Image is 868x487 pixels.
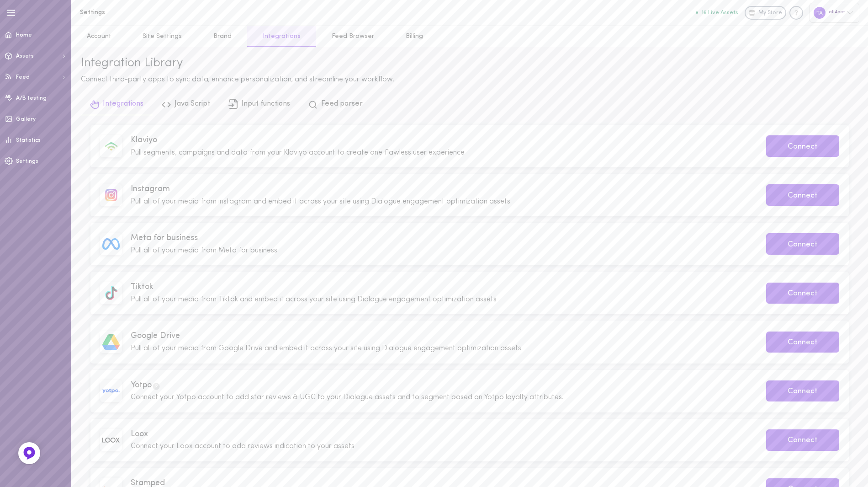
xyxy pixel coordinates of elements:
[81,56,858,71] div: Integration Library
[102,334,120,350] img: image
[71,26,127,47] a: Account
[131,380,753,391] span: Yotpo
[131,149,465,156] span: Pull segments, campaigns and data from your Klaviyo account to create one flawless user experience
[131,394,564,401] span: Connect your Yotpo account to add star reviews & UGC to your Dialogue assets and to segment based...
[102,389,120,394] img: image
[766,184,839,206] button: Connect
[105,189,117,201] img: image
[131,281,753,293] span: Tiktok
[810,3,859,22] div: all4pet
[696,10,738,16] button: 16 Live Assets
[131,183,753,195] span: Instagram
[766,283,839,304] button: Connect
[766,135,839,157] button: Connect
[16,96,47,101] span: A/B testing
[198,26,247,47] a: Brand
[127,26,197,47] a: Site Settings
[105,286,117,300] img: image
[789,6,803,20] div: Knowledge center
[16,54,34,59] span: Assets
[22,446,36,460] img: Feedback Button
[16,138,41,143] span: Statistics
[16,32,32,38] span: Home
[299,95,372,115] a: Feed parser
[104,139,119,154] img: image
[131,345,521,352] span: Pull all of your media from Google Drive and embed it across your site using Dialogue engagement ...
[745,6,786,20] a: My Store
[766,380,839,402] button: Connect
[81,74,858,86] div: Connect third-party apps to sync data, enhance personalization, and streamline your workflow.
[153,95,219,115] a: Java Script
[131,198,510,205] span: Pull all of your media from instagram and embed it across your site using Dialogue engagement opt...
[131,247,277,254] span: Pull all of your media from Meta for business
[131,232,753,244] span: Meta for business
[131,296,497,303] span: Pull all of your media from Tiktok and embed it across your site using Dialogue engagement optimi...
[758,9,782,17] span: My Store
[131,134,753,146] span: Klaviyo
[219,95,299,115] a: Input functions
[766,332,839,353] button: Connect
[16,75,30,80] span: Feed
[131,428,753,440] span: Loox
[766,233,839,255] button: Connect
[696,10,745,16] a: 16 Live Assets
[390,26,439,47] a: Billing
[16,159,38,164] span: Settings
[80,9,231,16] h1: Settings
[16,117,36,122] span: Gallery
[131,443,355,450] span: Connect your Loox account to add reviews indication to your assets
[81,95,153,115] a: Integrations
[247,26,316,47] a: Integrations
[316,26,390,47] a: Feed Browser
[102,238,120,250] img: image
[766,429,839,451] button: Connect
[102,438,120,443] img: image
[131,330,753,342] span: Google Drive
